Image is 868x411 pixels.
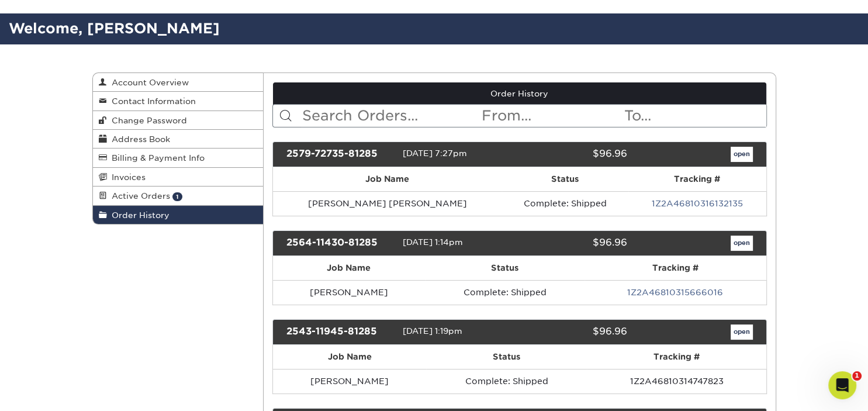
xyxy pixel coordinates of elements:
td: Complete: Shipped [425,280,585,305]
th: Tracking # [587,345,766,369]
th: Status [425,256,585,280]
td: [PERSON_NAME] [PERSON_NAME] [273,191,502,216]
a: open [731,147,753,162]
a: open [731,324,753,340]
div: 2543-11945-81285 [278,324,403,340]
td: 1Z2A46810314747823 [587,369,766,393]
span: Billing & Payment Info [107,153,205,163]
a: Order History [93,206,264,224]
th: Status [426,345,587,369]
a: 1Z2A46810316132135 [652,199,743,208]
a: open [731,236,753,251]
th: Job Name [273,345,426,369]
a: Change Password [93,111,264,130]
span: [DATE] 7:27pm [403,148,467,158]
span: Address Book [107,134,170,144]
span: [DATE] 1:19pm [403,326,462,336]
div: 2579-72735-81285 [278,147,403,162]
a: Billing & Payment Info [93,148,264,167]
th: Status [502,167,628,191]
span: Invoices [107,172,146,182]
span: Change Password [107,116,187,125]
iframe: Intercom live chat [828,371,856,399]
td: [PERSON_NAME] [273,369,426,393]
th: Tracking # [628,167,766,191]
th: Job Name [273,256,425,280]
input: To... [623,105,766,127]
td: Complete: Shipped [502,191,628,216]
div: $96.96 [511,147,636,162]
a: Address Book [93,130,264,148]
a: Contact Information [93,92,264,110]
input: From... [480,105,623,127]
a: Account Overview [93,73,264,92]
div: $96.96 [511,236,636,251]
span: [DATE] 1:14pm [403,237,463,247]
a: Active Orders 1 [93,186,264,205]
span: 1 [852,371,862,381]
span: Active Orders [107,191,170,201]
a: Invoices [93,168,264,186]
div: $96.96 [511,324,636,340]
td: [PERSON_NAME] [273,280,425,305]
span: 1 [172,192,182,201]
span: Contact Information [107,96,196,106]
td: Complete: Shipped [426,369,587,393]
span: Account Overview [107,78,189,87]
th: Tracking # [585,256,766,280]
span: Order History [107,210,170,220]
div: 2564-11430-81285 [278,236,403,251]
a: Order History [273,82,766,105]
a: 1Z2A46810315666016 [627,288,723,297]
input: Search Orders... [301,105,480,127]
th: Job Name [273,167,502,191]
iframe: Google Customer Reviews [3,375,99,407]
